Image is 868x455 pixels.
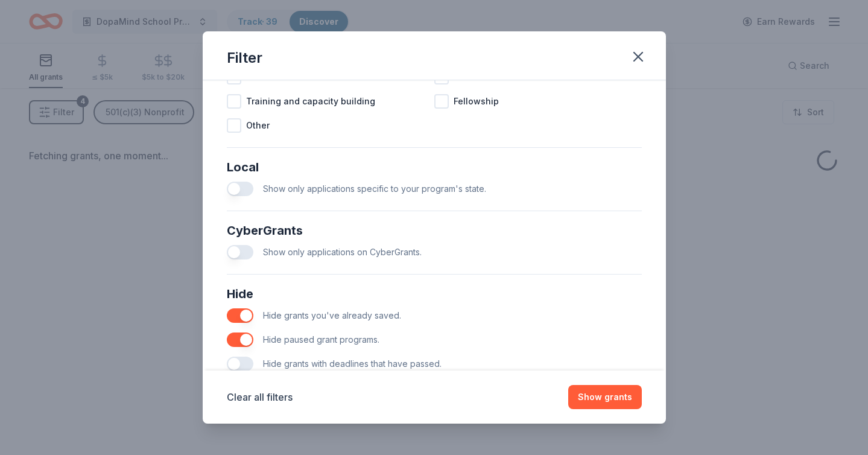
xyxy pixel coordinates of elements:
span: Training and capacity building [246,94,375,109]
button: Clear all filters [227,390,293,404]
div: Filter [227,48,262,68]
span: Hide grants you've already saved. [263,310,401,320]
button: Show grants [568,385,642,409]
span: Show only applications on CyberGrants. [263,247,422,257]
span: Hide grants with deadlines that have passed. [263,358,442,369]
div: CyberGrants [227,221,642,240]
span: Other [246,118,270,133]
span: Show only applications specific to your program's state. [263,183,486,194]
span: Fellowship [454,94,499,109]
div: Hide [227,284,642,304]
div: Local [227,157,642,177]
span: Hide paused grant programs. [263,334,379,345]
